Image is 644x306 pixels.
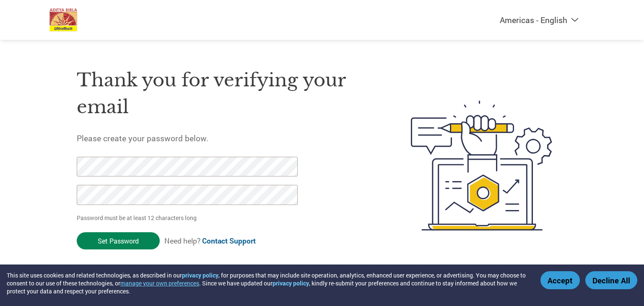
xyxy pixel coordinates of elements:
[585,271,637,289] button: Decline All
[202,236,256,246] a: Contact Support
[396,54,568,277] img: create-password
[182,271,218,279] a: privacy policy
[7,271,528,295] div: This site uses cookies and related technologies, as described in our , for purposes that may incl...
[120,279,199,287] button: manage your own preferences
[77,232,160,249] input: Set Password
[49,8,77,31] img: UltraTech
[540,271,580,289] button: Accept
[77,213,301,222] p: Password must be at least 12 characters long
[77,67,371,121] h1: Thank you for verifying your email
[273,279,309,287] a: privacy policy
[77,133,371,143] h5: Please create your password below.
[164,236,256,246] span: Need help?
